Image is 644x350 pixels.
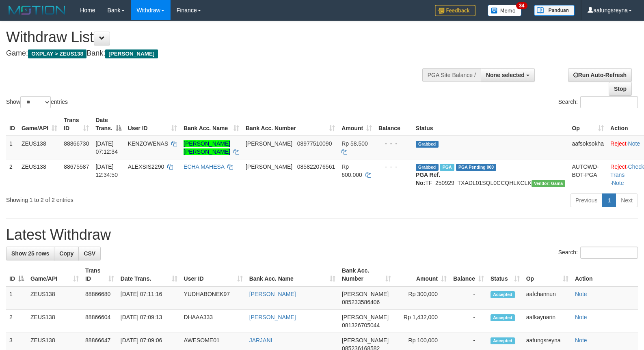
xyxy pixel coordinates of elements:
[6,247,54,260] a: Show 25 rows
[6,263,27,286] th: ID: activate to sort column descending
[394,263,450,286] th: Amount: activate to sort column ascending
[242,113,338,136] th: Bank Acc. Number: activate to sort column ascending
[105,49,158,58] span: [PERSON_NAME]
[568,113,607,136] th: Op: activate to sort column ascending
[532,180,566,187] span: Vendor URL: https://trx31.1velocity.biz
[516,2,527,9] span: 34
[117,263,181,286] th: Date Trans.: activate to sort column ascending
[59,250,73,257] span: Copy
[450,310,487,333] td: -
[440,164,454,171] span: Marked by aafpengsreynich
[342,299,380,305] span: Copy 085233586406 to clipboard
[491,314,515,321] span: Accepted
[375,113,413,136] th: Balance
[125,113,180,136] th: User ID: activate to sort column ascending
[416,164,439,171] span: Grabbed
[180,113,242,136] th: Bank Acc. Name: activate to sort column ascending
[575,291,587,297] a: Note
[6,49,421,58] h4: Game: Bank:
[534,5,575,16] img: panduan.png
[249,337,272,344] a: JARJANI
[246,163,292,170] span: [PERSON_NAME]
[341,140,368,147] span: Rp 58.500
[6,4,68,16] img: MOTION_logo.png
[6,193,262,204] div: Showing 1 to 2 of 2 entries
[341,163,362,178] span: Rp 600.000
[6,227,638,243] h1: Latest Withdraw
[78,247,101,260] a: CSV
[610,163,627,170] a: Reject
[28,49,86,58] span: OXPLAY > ZEUS138
[342,314,389,320] span: [PERSON_NAME]
[523,310,572,333] td: aafkaynarin
[84,250,95,257] span: CSV
[342,322,380,329] span: Copy 081326705044 to clipboard
[568,68,632,82] a: Run Auto-Refresh
[570,193,603,207] a: Previous
[6,136,18,159] td: 1
[128,140,169,147] span: KENZOWENAS
[523,286,572,310] td: aafchannun
[6,113,18,136] th: ID
[246,140,292,147] span: [PERSON_NAME]
[558,247,638,259] label: Search:
[609,82,632,96] a: Stop
[491,337,515,344] span: Accepted
[249,291,296,297] a: [PERSON_NAME]
[95,140,118,155] span: [DATE] 07:12:34
[6,96,68,108] label: Show entries
[64,140,89,147] span: 88866730
[568,136,607,159] td: aafsoksokha
[610,140,627,147] a: Reject
[82,263,117,286] th: Trans ID: activate to sort column ascending
[450,263,487,286] th: Balance: activate to sort column ascending
[378,163,409,171] div: - - -
[184,163,224,170] a: ECHA MAHESA
[61,113,92,136] th: Trans ID: activate to sort column ascending
[297,140,332,147] span: Copy 08977510090 to clipboard
[575,337,587,344] a: Note
[628,140,640,147] a: Note
[486,72,525,78] span: None selected
[18,136,61,159] td: ZEUS138
[338,113,375,136] th: Amount: activate to sort column ascending
[6,286,27,310] td: 1
[82,286,117,310] td: 88866680
[481,68,535,82] button: None selected
[6,310,27,333] td: 2
[128,163,164,170] span: ALEXSIS2290
[20,96,51,108] select: Showentries
[416,141,439,148] span: Grabbed
[435,5,475,16] img: Feedback.jpg
[422,68,481,82] div: PGA Site Balance /
[18,159,61,190] td: ZEUS138
[184,140,230,155] a: [PERSON_NAME] [PERSON_NAME]
[181,286,246,310] td: YUDHABONEK97
[95,163,118,178] span: [DATE] 12:34:50
[612,180,624,186] a: Note
[575,314,587,320] a: Note
[342,337,389,344] span: [PERSON_NAME]
[413,159,569,190] td: TF_250929_TXADL01SQL0CCQHLKCLK
[11,250,49,257] span: Show 25 rows
[117,310,181,333] td: [DATE] 07:09:13
[523,263,572,286] th: Op: activate to sort column ascending
[27,310,82,333] td: ZEUS138
[572,263,638,286] th: Action
[580,96,638,108] input: Search:
[6,159,18,190] td: 2
[580,247,638,259] input: Search:
[27,286,82,310] td: ZEUS138
[6,29,421,45] h1: Withdraw List
[602,193,616,207] a: 1
[450,286,487,310] td: -
[488,5,522,16] img: Button%20Memo.svg
[342,291,389,297] span: [PERSON_NAME]
[491,291,515,298] span: Accepted
[18,113,61,136] th: Game/API: activate to sort column ascending
[394,286,450,310] td: Rp 300,000
[456,164,497,171] span: PGA Pending
[416,172,440,186] b: PGA Ref. No:
[413,113,569,136] th: Status
[297,163,335,170] span: Copy 085822076561 to clipboard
